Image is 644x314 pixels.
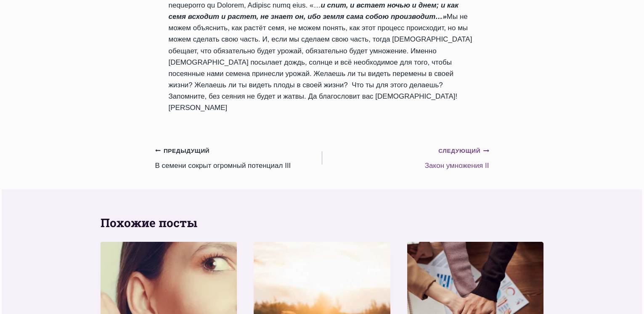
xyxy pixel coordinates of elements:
h2: Похожие посты [101,214,544,232]
em: и спит, и встает ночью и днем; и как семя всходит и растет, не знает он, ибо земля сама собою про... [169,1,458,21]
small: Следующий [438,147,489,156]
a: ПредыдущийB семени сокрыт огромный потенциал III [155,145,322,171]
a: СледующийЗакон умножения II [322,145,489,171]
small: Предыдущий [155,147,210,156]
nav: Записи [155,145,489,171]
